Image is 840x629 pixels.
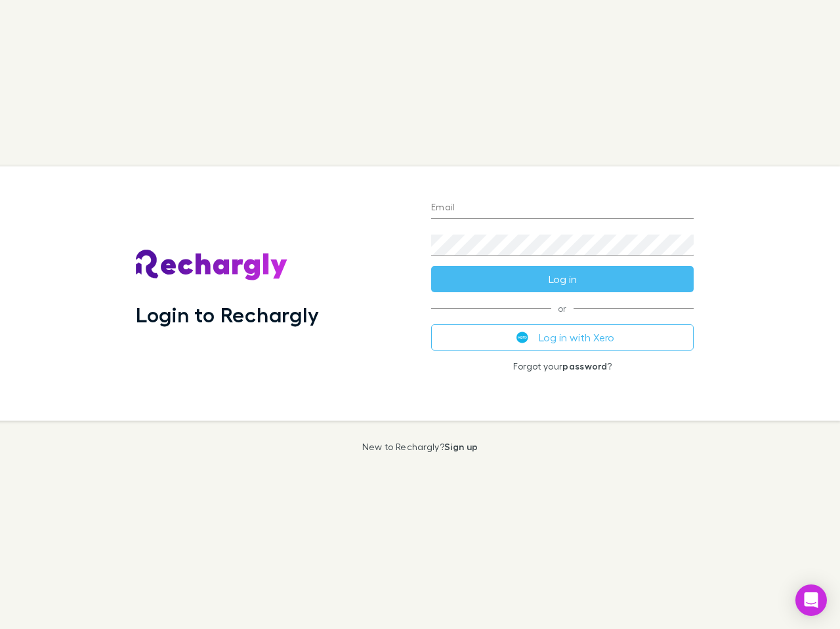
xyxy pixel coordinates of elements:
a: Sign up [444,441,478,452]
img: Rechargly's Logo [136,250,288,281]
img: Xero's logo [516,332,528,343]
button: Log in [431,266,694,292]
div: Open Intercom Messenger [795,584,827,616]
p: New to Rechargly? [362,442,478,452]
p: Forgot your ? [431,361,694,372]
button: Log in with Xero [431,324,694,351]
span: or [431,308,694,309]
h1: Login to Rechargly [136,302,319,327]
a: password [562,360,607,372]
